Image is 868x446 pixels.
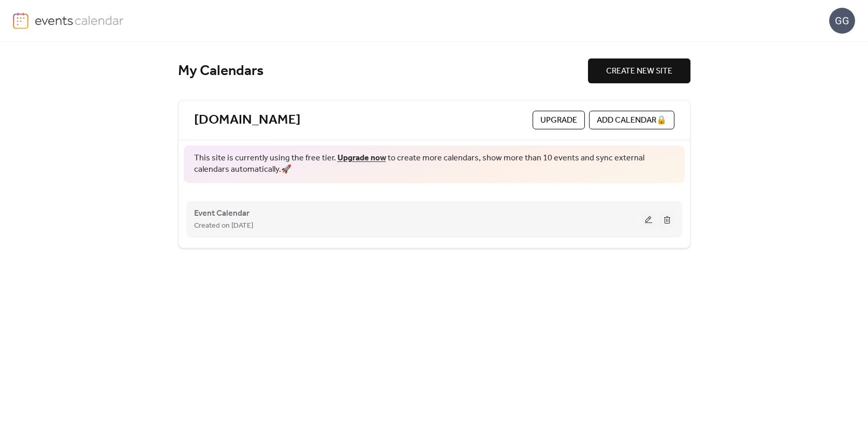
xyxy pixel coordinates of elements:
[829,8,855,34] div: GG
[194,112,301,129] a: [DOMAIN_NAME]
[588,58,690,83] button: CREATE NEW SITE
[194,220,253,232] span: Created on [DATE]
[337,150,386,166] a: Upgrade now
[13,12,28,29] img: logo
[533,111,585,129] button: Upgrade
[35,12,124,28] img: logo-type
[194,211,249,216] a: Event Calendar
[178,62,588,80] div: My Calendars
[194,153,674,176] span: This site is currently using the free tier. to create more calendars, show more than 10 events an...
[606,65,672,78] span: CREATE NEW SITE
[194,207,249,220] span: Event Calendar
[540,114,577,127] span: Upgrade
